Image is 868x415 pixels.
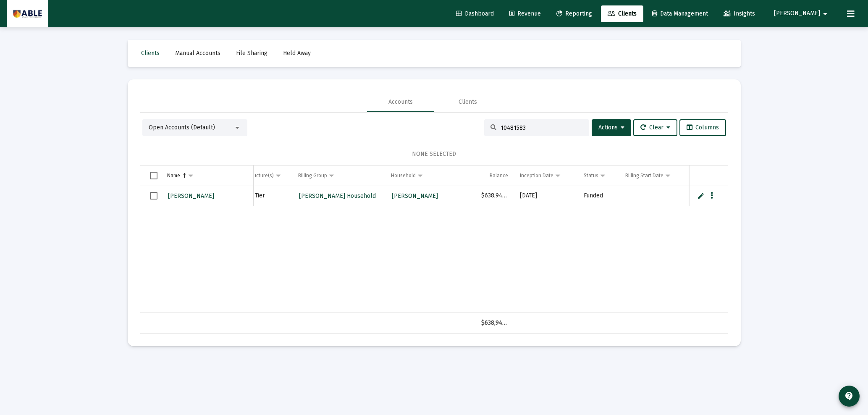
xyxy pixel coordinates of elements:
[161,165,254,186] td: Column Name
[391,190,439,202] a: [PERSON_NAME]
[665,172,671,179] span: Show filter options for column 'Billing Start Date'
[475,165,514,186] td: Column Balance
[608,10,637,17] span: Clients
[503,5,548,22] a: Revenue
[633,119,677,136] button: Clear
[188,172,194,179] span: Show filter options for column 'Name'
[820,5,830,22] mat-icon: arrow_drop_down
[490,172,508,179] div: Balance
[625,172,663,179] div: Billing Start Date
[231,186,292,206] td: 1.00% Tier
[774,10,820,17] span: [PERSON_NAME]
[514,186,578,206] td: [DATE]
[592,119,631,136] button: Actions
[584,172,598,179] div: Status
[697,192,705,200] a: Edit
[475,186,514,206] td: $638,944.02
[578,165,619,186] td: Column Status
[134,45,166,62] a: Clients
[388,98,413,106] div: Accounts
[298,190,377,202] a: [PERSON_NAME] Household
[149,124,215,131] span: Open Accounts (Default)
[275,172,281,179] span: Show filter options for column 'Fee Structure(s)'
[514,165,578,186] td: Column Inception Date
[175,50,220,57] span: Manual Accounts
[509,10,541,17] span: Revenue
[601,5,643,22] a: Clients
[556,10,592,17] span: Reporting
[449,5,501,22] a: Dashboard
[229,45,274,62] a: File Sharing
[520,172,553,179] div: Inception Date
[619,165,689,186] td: Column Billing Start Date
[150,172,157,179] div: Select all
[391,172,416,179] div: Household
[584,192,614,200] div: Funded
[299,192,376,200] span: [PERSON_NAME] Household
[417,172,423,179] span: Show filter options for column 'Household'
[141,50,160,57] span: Clients
[283,50,311,57] span: Held Away
[555,172,561,179] span: Show filter options for column 'Inception Date'
[598,124,624,131] span: Actions
[140,165,728,334] div: Data grid
[276,45,317,62] a: Held Away
[385,165,475,186] td: Column Household
[645,5,715,22] a: Data Management
[640,124,670,131] span: Clear
[717,5,762,22] a: Insights
[456,10,494,17] span: Dashboard
[147,150,721,158] div: NONE SELECTED
[459,98,477,106] div: Clients
[150,192,157,200] div: Select row
[168,45,227,62] a: Manual Accounts
[844,391,854,401] mat-icon: contact_support
[501,124,583,131] input: Search
[724,10,755,17] span: Insights
[392,192,438,200] span: [PERSON_NAME]
[237,172,274,179] div: Fee Structure(s)
[298,172,327,179] div: Billing Group
[292,165,385,186] td: Column Billing Group
[328,172,335,179] span: Show filter options for column 'Billing Group'
[236,50,267,57] span: File Sharing
[167,172,180,179] div: Name
[652,10,708,17] span: Data Management
[600,172,606,179] span: Show filter options for column 'Status'
[550,5,599,22] a: Reporting
[231,165,292,186] td: Column Fee Structure(s)
[687,124,719,131] span: Columns
[764,5,840,22] button: [PERSON_NAME]
[168,192,214,200] span: [PERSON_NAME]
[679,119,726,136] button: Columns
[167,190,215,202] a: [PERSON_NAME]
[481,319,508,327] div: $638,944.02
[13,5,42,22] img: Dashboard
